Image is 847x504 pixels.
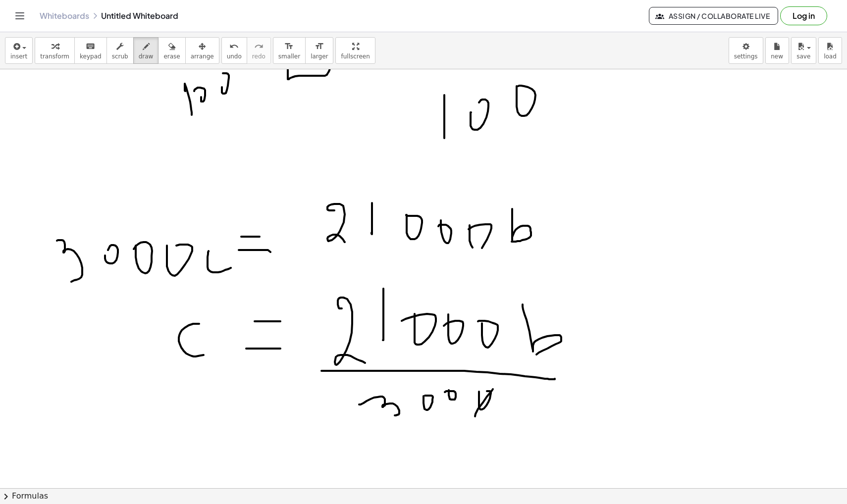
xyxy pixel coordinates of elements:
[791,37,816,64] button: save
[5,37,33,64] button: insert
[133,37,159,64] button: draw
[771,53,783,60] span: new
[796,53,810,60] span: save
[734,53,758,60] span: settings
[227,53,242,60] span: undo
[649,7,778,25] button: Assign / Collaborate Live
[305,37,333,64] button: format_sizelarger
[273,37,306,64] button: format_sizesmaller
[315,41,324,52] i: format_size
[341,53,370,60] span: fullscreen
[221,37,247,64] button: undoundo
[824,53,837,60] span: load
[657,11,770,20] span: Assign / Collaborate Live
[780,6,827,25] button: Log in
[185,37,219,64] button: arrange
[247,37,271,64] button: redoredo
[158,37,185,64] button: erase
[139,53,154,60] span: draw
[229,41,239,52] i: undo
[765,37,789,64] button: new
[40,53,69,60] span: transform
[278,53,300,60] span: smaller
[191,53,214,60] span: arrange
[254,41,264,52] i: redo
[252,53,265,60] span: redo
[40,11,89,21] a: Whiteboards
[284,41,294,52] i: format_size
[80,53,102,60] span: keypad
[335,37,375,64] button: fullscreen
[106,37,134,64] button: scrub
[74,37,107,64] button: keyboardkeypad
[729,37,763,64] button: settings
[86,41,95,52] i: keyboard
[12,8,28,24] button: Toggle navigation
[311,53,328,60] span: larger
[818,37,842,64] button: load
[10,53,27,60] span: insert
[35,37,75,64] button: transform
[163,53,180,60] span: erase
[112,53,128,60] span: scrub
